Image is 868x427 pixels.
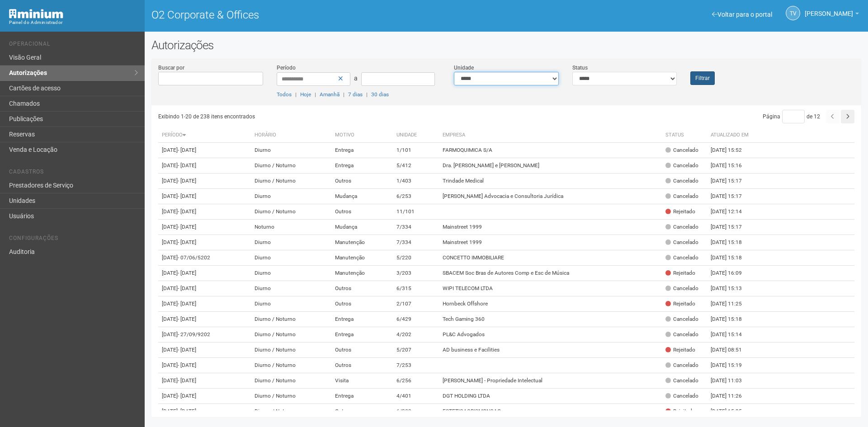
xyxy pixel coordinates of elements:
[277,91,292,98] a: Todos
[665,239,698,246] div: Cancelado
[251,343,331,358] td: Diurno / Noturno
[707,128,757,143] th: Atualizado em
[707,358,757,373] td: [DATE] 15:19
[665,162,698,169] div: Cancelado
[662,128,707,143] th: Status
[158,389,251,404] td: [DATE]
[178,270,196,276] span: - [DATE]
[665,223,698,231] div: Cancelado
[707,296,757,312] td: [DATE] 11:25
[393,389,439,404] td: 4/401
[707,158,757,174] td: [DATE] 15:16
[331,389,393,404] td: Entrega
[178,300,196,307] span: - [DATE]
[665,269,695,277] div: Rejeitado
[331,358,393,373] td: Outros
[158,358,251,373] td: [DATE]
[763,113,820,120] span: Página de 12
[371,91,389,98] a: 30 dias
[9,9,63,19] img: Minium
[712,11,772,18] a: Voltar para o portal
[9,235,138,244] li: Configurações
[331,174,393,189] td: Outros
[315,91,316,98] span: |
[178,147,196,153] span: - [DATE]
[393,143,439,158] td: 1/101
[178,193,196,199] span: - [DATE]
[439,373,662,389] td: [PERSON_NAME] - Propriedade Intelectual
[158,128,251,143] th: Período
[251,220,331,235] td: Noturno
[178,331,210,338] span: - 27/09/9202
[439,281,662,296] td: WIPI TELECOM LTDA
[251,312,331,327] td: Diurno / Noturno
[251,158,331,174] td: Diurno / Noturno
[320,91,340,98] a: Amanhã
[158,110,507,123] div: Exibindo 1-20 de 238 itens encontrados
[707,312,757,327] td: [DATE] 15:18
[158,404,251,419] td: [DATE]
[439,158,662,174] td: Dra. [PERSON_NAME] e [PERSON_NAME]
[665,254,698,262] div: Cancelado
[707,204,757,220] td: [DATE] 12:14
[439,235,662,250] td: Mainstreet 1999
[439,143,662,158] td: FARMOQUIMICA S/A
[707,343,757,358] td: [DATE] 08:51
[439,296,662,312] td: Hornbeck Offshore
[393,266,439,281] td: 3/203
[393,250,439,266] td: 5/220
[251,204,331,220] td: Diurno / Noturno
[665,392,698,400] div: Cancelado
[9,41,138,50] li: Operacional
[158,189,251,204] td: [DATE]
[331,312,393,327] td: Entrega
[707,389,757,404] td: [DATE] 11:26
[707,235,757,250] td: [DATE] 15:18
[331,158,393,174] td: Entrega
[251,128,331,143] th: Horário
[331,220,393,235] td: Mudança
[251,281,331,296] td: Diurno
[439,312,662,327] td: Tech Gaming 360
[665,192,698,200] div: Cancelado
[690,71,715,85] button: Filtrar
[300,91,311,98] a: Hoje
[158,143,251,158] td: [DATE]
[178,208,196,215] span: - [DATE]
[251,373,331,389] td: Diurno / Noturno
[331,128,393,143] th: Motivo
[439,389,662,404] td: DGT HOLDING LTDA
[439,128,662,143] th: Empresa
[393,327,439,343] td: 4/202
[331,235,393,250] td: Manutenção
[251,296,331,312] td: Diurno
[707,143,757,158] td: [DATE] 15:52
[158,296,251,312] td: [DATE]
[439,174,662,189] td: Trindade Medical
[295,91,297,98] span: |
[393,343,439,358] td: 5/207
[665,208,695,216] div: Rejeitado
[158,204,251,220] td: [DATE]
[251,404,331,419] td: Diurno / Noturno
[805,1,853,17] span: Thayane Vasconcelos Torres
[393,373,439,389] td: 6/256
[572,64,588,72] label: Status
[439,404,662,419] td: ESTETICACRISMONCAO
[707,281,757,296] td: [DATE] 15:13
[393,220,439,235] td: 7/334
[454,64,474,72] label: Unidade
[331,327,393,343] td: Entrega
[707,220,757,235] td: [DATE] 15:17
[348,91,363,98] a: 7 dias
[331,250,393,266] td: Manutenção
[393,296,439,312] td: 2/107
[805,11,859,19] a: [PERSON_NAME]
[331,281,393,296] td: Outros
[251,358,331,373] td: Diurno / Noturno
[331,296,393,312] td: Outros
[665,146,698,154] div: Cancelado
[393,235,439,250] td: 7/334
[393,358,439,373] td: 7/253
[178,224,196,230] span: - [DATE]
